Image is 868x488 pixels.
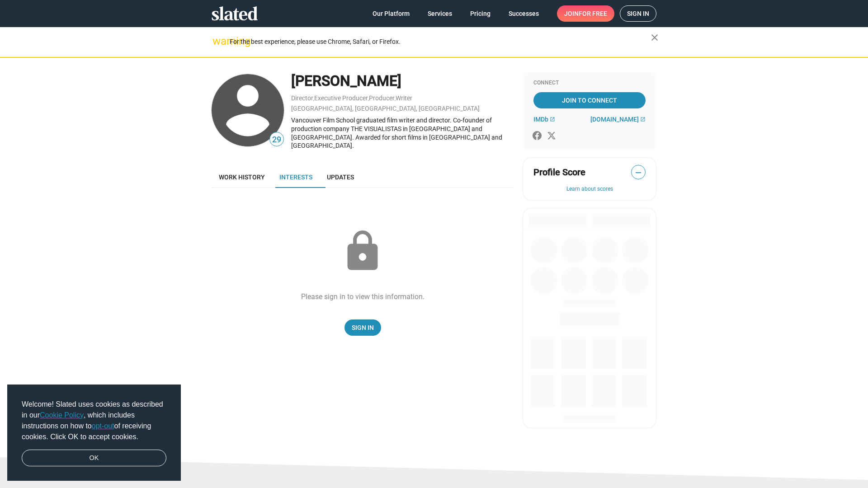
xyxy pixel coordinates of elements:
[579,5,607,22] span: for free
[564,5,607,22] span: Join
[590,116,646,123] a: [DOMAIN_NAME]
[620,5,656,22] a: Sign in
[291,116,514,150] div: Vancouver Film School graduated film writer and director. Co-founder of production company THE VI...
[92,422,114,430] a: opt-out
[533,186,646,193] button: Learn about scores
[373,5,410,22] span: Our Platform
[340,229,385,274] mat-icon: lock
[533,80,646,87] div: Connect
[533,116,548,123] span: IMDb
[533,92,646,108] a: Join To Connect
[212,166,272,188] a: Work history
[395,96,396,101] span: ,
[272,166,320,188] a: Interests
[230,36,651,48] div: For the best experience, please use Chrome, Safari, or Firefox.
[550,117,555,122] mat-icon: open_in_new
[7,385,181,481] div: cookieconsent
[22,450,166,467] a: dismiss cookie message
[291,94,313,102] a: Director
[291,105,480,112] a: [GEOGRAPHIC_DATA], [GEOGRAPHIC_DATA], [GEOGRAPHIC_DATA]
[533,116,555,123] a: IMDb
[533,166,585,178] span: Profile Score
[535,92,644,108] span: Join To Connect
[40,411,84,419] a: Cookie Policy
[557,5,614,22] a: Joinfor free
[301,292,425,301] div: Please sign in to view this information.
[270,134,283,146] span: 29
[22,399,166,442] span: Welcome! Slated uses cookies as described in our , which includes instructions on how to of recei...
[313,96,314,101] span: ,
[314,94,368,102] a: Executive Producer
[327,174,354,181] span: Updates
[396,94,412,102] a: Writer
[369,94,395,102] a: Producer
[470,5,491,22] span: Pricing
[590,116,639,123] span: [DOMAIN_NAME]
[219,174,265,181] span: Work history
[212,36,223,47] mat-icon: warning
[649,32,660,43] mat-icon: close
[632,167,645,178] span: —
[291,71,514,91] div: [PERSON_NAME]
[501,5,546,22] a: Successes
[640,117,646,122] mat-icon: open_in_new
[344,319,381,336] a: Sign In
[509,5,539,22] span: Successes
[463,5,498,22] a: Pricing
[368,96,369,101] span: ,
[352,319,374,336] span: Sign In
[279,174,312,181] span: Interests
[420,5,459,22] a: Services
[365,5,417,22] a: Our Platform
[428,5,452,22] span: Services
[627,6,649,21] span: Sign in
[320,166,361,188] a: Updates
